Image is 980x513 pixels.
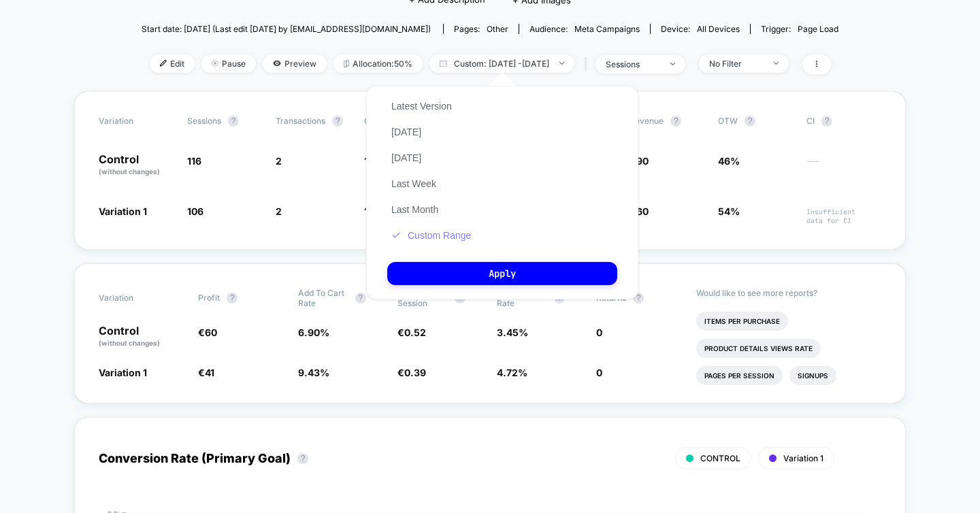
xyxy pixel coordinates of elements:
div: Pages: [454,24,508,34]
span: CI [806,116,881,127]
button: [DATE] [387,152,425,164]
span: all devices [697,24,740,34]
button: ? [745,116,755,127]
p: Control [99,154,174,177]
span: Edit [150,54,195,73]
span: 116 [187,155,201,167]
span: 106 [187,205,203,217]
img: end [774,62,779,65]
span: 46% [718,155,740,167]
span: 4.72 % [497,367,527,378]
span: Allocation: 50% [333,54,423,73]
span: | [581,54,595,74]
span: (without changes) [99,167,160,176]
span: 6.90 % [298,327,329,338]
span: Sessions [187,116,221,126]
span: 2 [276,205,282,217]
span: Meta campaigns [574,24,640,34]
span: € [397,367,426,378]
span: 0.52 [404,327,426,338]
span: 0 [596,327,602,338]
img: end [212,60,218,67]
div: Trigger: [761,24,838,34]
button: [DATE] [387,126,425,138]
li: Pages Per Session [696,366,783,385]
span: 41 [205,367,214,378]
button: ? [227,293,238,303]
div: sessions [606,59,660,69]
span: € [198,367,214,378]
span: OTW [718,116,793,127]
span: other [487,24,508,34]
span: 3.45 % [497,327,528,338]
span: 9.43 % [298,367,329,378]
img: calendar [440,60,447,67]
button: Custom Range [387,229,475,242]
span: Variation 1 [783,453,823,463]
li: Signups [789,366,836,385]
span: Preview [263,54,327,73]
button: Latest Version [387,100,456,112]
span: 2 [276,155,282,167]
img: end [670,63,675,65]
div: Audience: [529,24,640,34]
button: ? [228,116,239,127]
span: Start date: [DATE] (Last edit [DATE] by [EMAIL_ADDRESS][DOMAIN_NAME]) [142,24,431,34]
button: Last Week [387,178,440,190]
span: Profit [198,293,220,303]
button: Last Month [387,203,442,216]
li: Items Per Purchase [696,312,788,331]
span: 0 [596,367,602,378]
button: ? [332,116,343,127]
span: Variation [99,116,174,127]
span: Variation [99,288,174,308]
img: edit [160,60,167,67]
li: Product Details Views Rate [696,339,821,358]
button: Apply [387,262,617,285]
span: Insufficient data for CI [806,208,881,225]
span: € [397,327,426,338]
span: CONTROL [700,453,740,463]
span: Device: [650,24,750,34]
span: € [198,327,217,338]
p: Would like to see more reports? [696,288,882,298]
span: 54% [718,205,740,217]
span: Pause [201,54,256,73]
span: 0.39 [404,367,426,378]
div: No Filter [709,59,764,69]
p: Control [99,325,184,348]
button: ? [670,116,681,127]
span: --- [806,157,881,177]
button: ? [821,116,832,127]
span: Variation 1 [99,367,147,378]
span: Page Load [798,24,838,34]
span: Variation 1 [99,205,147,217]
span: Add To Cart Rate [298,288,348,308]
button: ? [297,453,308,464]
span: (without changes) [99,339,160,347]
img: end [559,62,564,65]
span: Transactions [276,116,325,126]
span: Custom: [DATE] - [DATE] [429,54,574,73]
span: 60 [205,327,217,338]
img: rebalance [344,60,349,67]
